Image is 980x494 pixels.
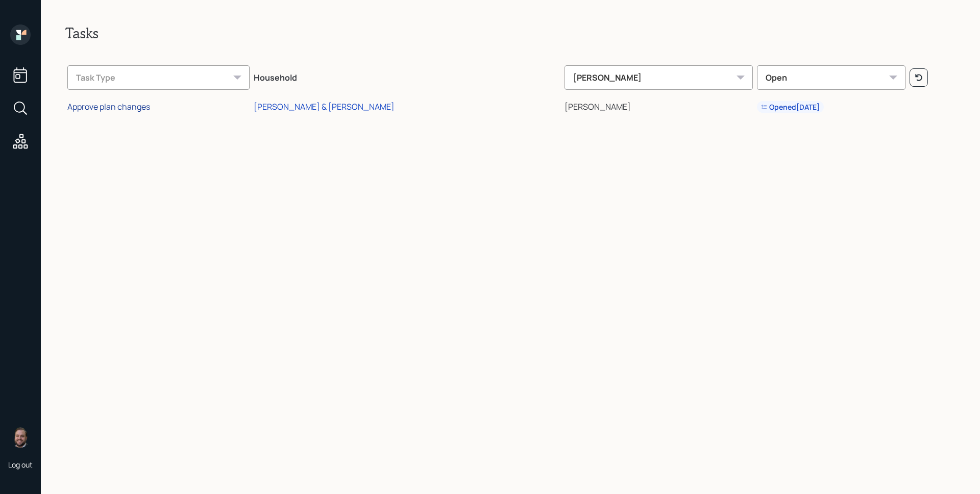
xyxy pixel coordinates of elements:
div: Opened [DATE] [761,102,820,112]
th: Household [252,58,562,94]
td: [PERSON_NAME] [562,94,755,117]
div: Task Type [67,65,250,90]
div: [PERSON_NAME] & [PERSON_NAME] [254,101,395,112]
h2: Tasks [65,24,955,42]
div: Approve plan changes [67,101,150,112]
div: Open [757,65,905,90]
div: [PERSON_NAME] [565,65,753,90]
div: Log out [8,460,33,470]
img: james-distasi-headshot.png [10,427,31,448]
